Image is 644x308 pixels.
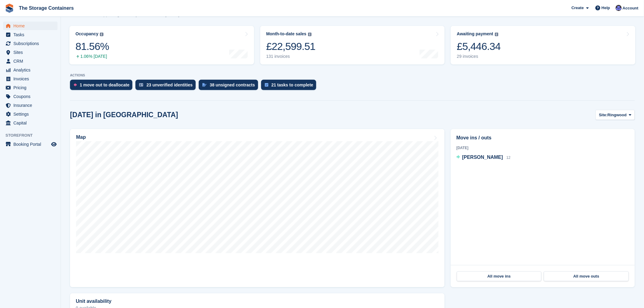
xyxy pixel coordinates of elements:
div: 38 unsigned contracts [210,82,255,87]
a: menu [3,101,58,110]
a: Preview store [50,141,58,148]
span: Subscriptions [13,39,50,48]
div: Occupancy [75,31,98,37]
a: menu [3,83,58,92]
a: menu [3,110,58,118]
a: [PERSON_NAME] 12 [457,154,511,162]
a: menu [3,66,58,74]
span: Booking Portal [13,140,50,149]
div: £5,446.34 [457,40,501,53]
a: Occupancy 81.56% 1.06% [DATE] [69,26,254,65]
span: Ringwood [607,112,627,118]
a: Map [70,129,445,287]
span: Insurance [13,101,50,110]
span: Settings [13,110,50,118]
span: Help [602,5,610,11]
span: Storefront [5,132,61,138]
div: 1 move out to deallocate [80,82,129,87]
img: icon-info-grey-7440780725fd019a000dd9b08b2336e03edf1995a4989e88bcd33f0948082b44.svg [495,33,499,36]
span: Pricing [13,83,50,92]
span: Analytics [13,66,50,74]
div: 23 unverified identities [146,82,193,87]
a: 21 tasks to complete [261,80,320,93]
span: Capital [13,119,50,127]
div: Month-to-date sales [266,31,306,37]
span: [PERSON_NAME] [462,155,503,160]
div: 131 invoices [266,54,316,59]
a: 23 unverified identities [135,80,199,93]
a: menu [3,119,58,127]
a: menu [3,57,58,65]
span: Tasks [13,30,50,39]
a: 1 move out to deallocate [70,80,135,93]
img: task-75834270c22a3079a89374b754ae025e5fb1db73e45f91037f5363f120a921f8.svg [265,83,268,87]
p: ACTIONS [70,73,635,77]
div: [DATE] [457,145,629,151]
a: menu [3,39,58,48]
img: move_outs_to_deallocate_icon-f764333ba52eb49d3ac5e1228854f67142a1ed5810a6f6cc68b1a99e826820c5.svg [74,83,77,87]
a: 38 unsigned contracts [199,80,261,93]
img: contract_signature_icon-13c848040528278c33f63329250d36e43548de30e8caae1d1a13099fd9432cc5.svg [202,83,207,87]
span: 12 [506,156,510,160]
h2: [DATE] in [GEOGRAPHIC_DATA] [70,111,178,119]
span: Site: [599,112,607,118]
a: menu [3,75,58,83]
span: Account [623,5,639,11]
a: All move outs [544,271,629,281]
h2: Move ins / outs [457,134,629,142]
span: Coupons [13,92,50,101]
img: verify_identity-adf6edd0f0f0b5bbfe63781bf79b02c33cf7c696d77639b501bdc392416b5a36.svg [139,83,143,87]
a: menu [3,48,58,57]
a: menu [3,92,58,101]
div: 21 tasks to complete [271,82,313,87]
a: Month-to-date sales £22,599.51 131 invoices [260,26,445,65]
a: menu [3,22,58,30]
button: Site: Ringwood [596,110,635,120]
span: CRM [13,57,50,65]
img: icon-info-grey-7440780725fd019a000dd9b08b2336e03edf1995a4989e88bcd33f0948082b44.svg [308,33,312,36]
img: stora-icon-8386f47178a22dfd0bd8f6a31ec36ba5ce8667c1dd55bd0f319d3a0aa187defe.svg [5,4,14,13]
div: 81.56% [75,40,109,53]
div: £22,599.51 [266,40,316,53]
a: The Storage Containers [16,3,76,13]
div: Awaiting payment [457,31,493,37]
div: 29 invoices [457,54,501,59]
span: Invoices [13,75,50,83]
h2: Map [76,135,86,140]
img: Dan Excell [616,5,622,11]
a: menu [3,30,58,39]
img: icon-info-grey-7440780725fd019a000dd9b08b2336e03edf1995a4989e88bcd33f0948082b44.svg [100,33,103,36]
span: Home [13,22,50,30]
span: Sites [13,48,50,57]
span: Create [572,5,584,11]
a: Awaiting payment £5,446.34 29 invoices [451,26,635,65]
div: 1.06% [DATE] [75,54,109,59]
a: All move ins [457,271,542,281]
a: menu [3,140,58,149]
h2: Unit availability [76,299,111,304]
